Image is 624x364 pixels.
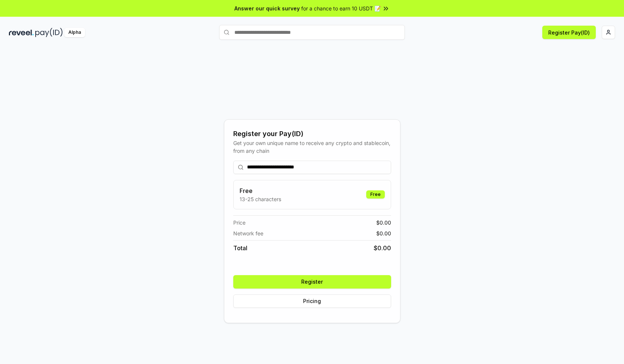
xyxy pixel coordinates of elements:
span: $ 0.00 [376,219,391,226]
img: reveel_dark [9,28,34,37]
button: Pricing [233,294,391,308]
span: Network fee [233,229,263,237]
span: $ 0.00 [376,229,391,237]
div: Register your Pay(ID) [233,129,391,139]
div: Free [366,190,385,199]
button: Register [233,275,391,289]
span: Price [233,219,246,226]
span: for a chance to earn 10 USDT 📝 [301,4,381,12]
span: Answer our quick survey [234,4,300,12]
button: Register Pay(ID) [542,26,596,39]
img: pay_id [35,28,63,37]
span: $ 0.00 [374,244,391,252]
p: 13-25 characters [240,195,281,203]
div: Get your own unique name to receive any crypto and stablecoin, from any chain [233,139,391,155]
span: Total [233,244,247,252]
div: Alpha [64,28,85,37]
h3: Free [240,186,281,195]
